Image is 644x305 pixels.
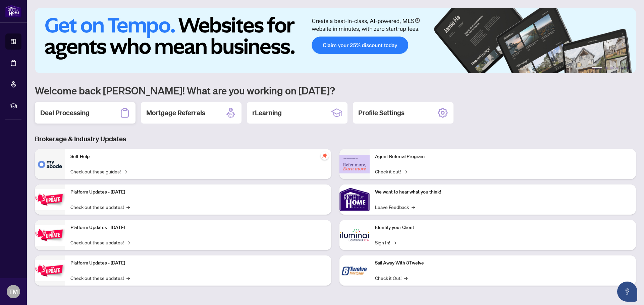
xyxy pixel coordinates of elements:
[339,155,370,173] img: Agent Referral Program
[70,168,127,175] a: Check out these guides!→
[70,259,326,267] p: Platform Updates - [DATE]
[5,5,21,17] img: logo
[70,203,130,211] a: Check out these updates!→
[375,239,396,246] a: Sign In!→
[375,224,631,231] p: Identify your Client
[375,274,408,282] a: Check it Out!→
[126,274,130,282] span: →
[375,168,407,175] a: Check it out!→
[35,8,636,73] img: Slide 0
[35,260,65,281] img: Platform Updates - June 23, 2025
[375,203,415,211] a: Leave Feedback→
[375,188,631,196] p: We want to hear what you think!
[339,255,370,286] img: Sail Away With 8Twelve
[321,152,329,160] span: pushpin
[126,239,130,246] span: →
[339,184,370,215] img: We want to hear what you think!
[393,239,396,246] span: →
[404,168,407,175] span: →
[35,225,65,246] img: Platform Updates - July 8, 2025
[375,153,631,160] p: Agent Referral Program
[35,149,65,179] img: Self-Help
[616,67,619,69] button: 4
[339,220,370,250] img: Identify your Client
[70,188,326,196] p: Platform Updates - [DATE]
[35,134,636,144] h3: Brokerage & Industry Updates
[35,189,65,210] img: Platform Updates - July 21, 2025
[375,259,631,267] p: Sail Away With 8Twelve
[617,282,637,302] button: Open asap
[404,274,408,282] span: →
[610,67,613,69] button: 3
[146,108,205,118] h2: Mortgage Referrals
[35,84,636,97] h1: Welcome back [PERSON_NAME]! What are you working on [DATE]?
[621,67,624,69] button: 5
[592,67,602,69] button: 1
[126,203,130,211] span: →
[70,239,130,246] a: Check out these updates!→
[605,67,608,69] button: 2
[358,108,405,118] h2: Profile Settings
[123,168,127,175] span: →
[9,287,18,296] span: TM
[40,108,90,118] h2: Deal Processing
[627,67,629,69] button: 6
[252,108,282,118] h2: rLearning
[70,274,130,282] a: Check out these updates!→
[412,203,415,211] span: →
[70,224,326,231] p: Platform Updates - [DATE]
[70,153,326,160] p: Self-Help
